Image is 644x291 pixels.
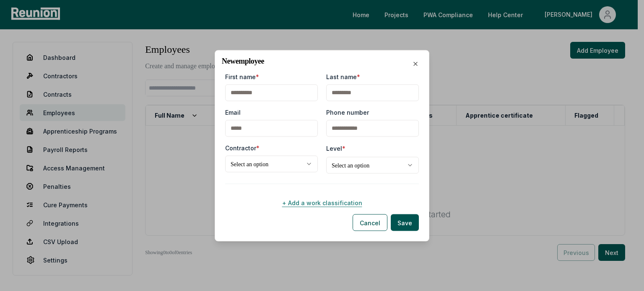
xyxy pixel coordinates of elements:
[391,214,419,231] button: Save
[225,194,419,211] button: + Add a work classification
[326,108,369,116] label: Phone number
[353,214,387,231] button: Cancel
[326,72,360,81] label: Last name
[225,108,241,116] label: Email
[225,72,259,81] label: First name
[222,57,422,64] h2: New employee
[225,143,260,152] label: Contractor
[326,144,345,152] label: Level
